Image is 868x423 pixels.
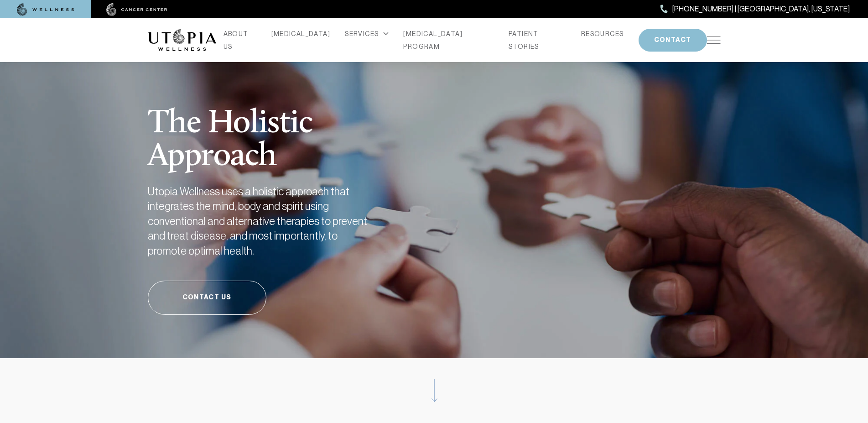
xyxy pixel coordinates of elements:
h2: Utopia Wellness uses a holistic approach that integrates the mind, body and spirit using conventi... [148,184,376,259]
a: PATIENT STORIES [509,27,567,53]
a: ABOUT US [223,27,257,53]
a: Contact Us [148,281,266,315]
a: [MEDICAL_DATA] PROGRAM [403,27,494,53]
a: [PHONE_NUMBER] | [GEOGRAPHIC_DATA], [US_STATE] [660,3,850,15]
img: cancer center [106,3,167,16]
div: SERVICES [345,27,389,40]
img: logo [148,29,216,51]
img: icon-hamburger [707,37,721,44]
button: CONTACT [639,29,707,52]
h1: The Holistic Approach [148,85,417,173]
a: RESOURCES [581,27,624,40]
a: [MEDICAL_DATA] [271,27,331,40]
img: wellness [17,3,74,16]
span: [PHONE_NUMBER] | [GEOGRAPHIC_DATA], [US_STATE] [672,3,850,15]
